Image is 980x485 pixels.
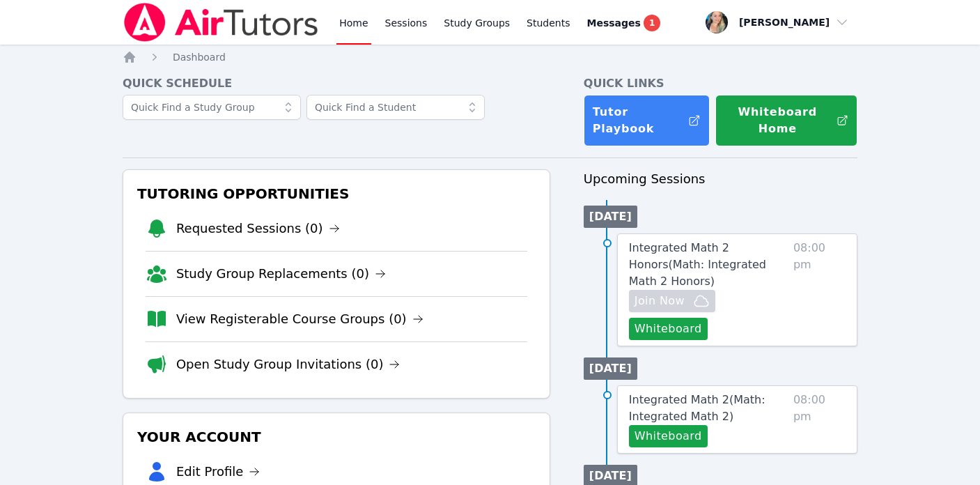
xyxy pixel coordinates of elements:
[629,241,766,288] span: Integrated Math 2 Honors ( Math: Integrated Math 2 Honors )
[123,95,301,120] input: Quick Find a Study Group
[123,50,857,64] nav: Breadcrumb
[584,357,637,380] li: [DATE]
[629,318,708,340] button: Whiteboard
[584,169,857,189] h3: Upcoming Sessions
[123,3,320,42] img: Air Tutors
[629,290,715,312] button: Join Now
[134,424,538,449] h3: Your Account
[176,355,400,374] a: Open Study Group Invitations (0)
[584,75,857,92] h4: Quick Links
[134,181,538,206] h3: Tutoring Opportunities
[629,240,788,290] a: Integrated Math 2 Honors(Math: Integrated Math 2 Honors)
[123,75,550,92] h4: Quick Schedule
[587,16,641,30] span: Messages
[629,392,788,425] a: Integrated Math 2(Math: Integrated Math 2)
[173,50,226,64] a: Dashboard
[629,393,765,423] span: Integrated Math 2 ( Math: Integrated Math 2 )
[176,309,423,329] a: View Registerable Course Groups (0)
[176,462,260,482] a: Edit Profile
[793,240,846,340] span: 08:00 pm
[176,264,386,284] a: Study Group Replacements (0)
[584,95,710,146] a: Tutor Playbook
[644,15,660,31] span: 1
[715,95,857,146] button: Whiteboard Home
[584,206,637,228] li: [DATE]
[306,95,485,120] input: Quick Find a Student
[793,392,846,447] span: 08:00 pm
[176,219,340,238] a: Requested Sessions (0)
[173,52,226,63] span: Dashboard
[635,293,685,309] span: Join Now
[629,425,708,447] button: Whiteboard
